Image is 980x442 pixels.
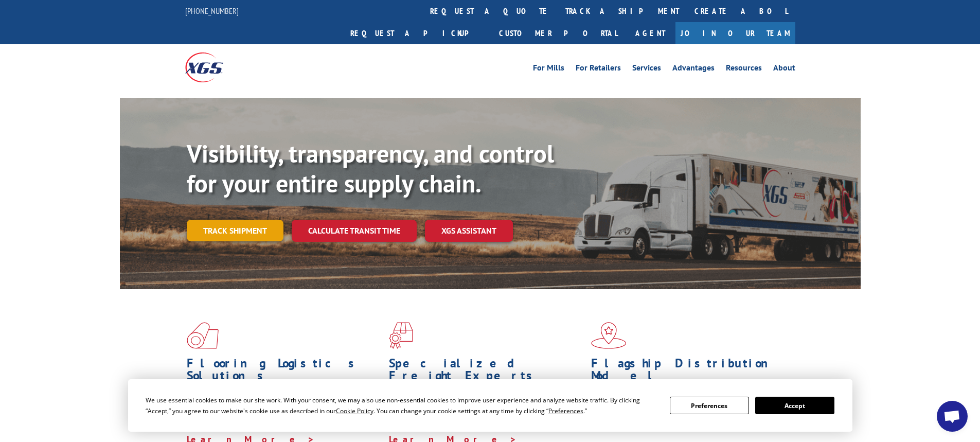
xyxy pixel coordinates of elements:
[591,421,719,433] a: Learn More >
[937,401,968,432] div: Open chat
[343,22,491,44] a: Request a pickup
[726,64,762,75] a: Resources
[389,322,413,349] img: xgs-icon-focused-on-flooring-red
[675,22,795,44] a: Join Our Team
[425,220,513,242] a: XGS ASSISTANT
[591,322,627,349] img: xgs-icon-flagship-distribution-model-red
[576,64,621,75] a: For Retailers
[389,357,583,387] h1: Specialized Freight Experts
[670,397,749,414] button: Preferences
[187,357,381,387] h1: Flooring Logistics Solutions
[187,220,283,241] a: Track shipment
[187,322,219,349] img: xgs-icon-total-supply-chain-intelligence-red
[591,357,786,387] h1: Flagship Distribution Model
[146,395,657,416] div: We use essential cookies to make our site work. With your consent, we may also use non-essential ...
[336,406,373,415] span: Cookie Policy
[187,137,554,199] b: Visibility, transparency, and control for your entire supply chain.
[672,64,715,75] a: Advantages
[128,379,852,432] div: Cookie Consent Prompt
[632,64,661,75] a: Services
[548,406,583,415] span: Preferences
[533,64,564,75] a: For Mills
[625,22,675,44] a: Agent
[773,64,795,75] a: About
[292,220,417,242] a: Calculate transit time
[185,6,239,16] a: [PHONE_NUMBER]
[491,22,625,44] a: Customer Portal
[755,397,834,414] button: Accept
